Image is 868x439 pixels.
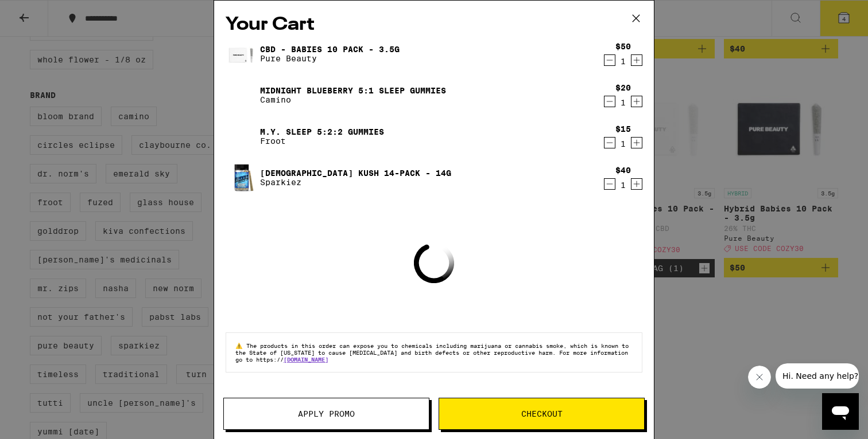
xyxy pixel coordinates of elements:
[615,181,631,190] div: 1
[604,137,615,148] button: Decrement
[226,79,258,111] img: Midnight Blueberry 5:1 Sleep Gummies
[226,120,258,152] img: M.Y. SLEEP 5:2:2 Gummies
[631,54,642,66] button: Increment
[748,366,771,389] iframe: Close message
[235,342,246,349] span: ⚠️
[822,393,859,430] iframe: Button to launch messaging window
[615,98,631,107] div: 1
[631,96,642,107] button: Increment
[226,162,258,194] img: Hindu Kush 14-Pack - 14g
[521,410,563,418] span: Checkout
[631,178,642,190] button: Increment
[260,86,446,95] a: Midnight Blueberry 5:1 Sleep Gummies
[226,12,642,38] h2: Your Cart
[235,342,629,363] span: The products in this order can expose you to chemicals including marijuana or cannabis smoke, whi...
[260,178,451,187] p: Sparkiez
[776,363,859,389] iframe: Message from company
[615,83,631,92] div: $20
[260,127,384,136] a: M.Y. SLEEP 5:2:2 Gummies
[604,96,615,107] button: Decrement
[615,124,631,134] div: $15
[604,178,615,190] button: Decrement
[631,137,642,148] button: Increment
[260,45,400,54] a: CBD - Babies 10 Pack - 3.5g
[260,95,446,104] p: Camino
[615,166,631,175] div: $40
[260,54,400,63] p: Pure Beauty
[223,398,429,430] button: Apply Promo
[615,42,631,51] div: $50
[615,139,631,148] div: 1
[298,410,355,418] span: Apply Promo
[260,136,384,146] p: Froot
[615,57,631,66] div: 1
[284,356,328,363] a: [DOMAIN_NAME]
[604,54,615,66] button: Decrement
[260,168,451,178] a: [DEMOGRAPHIC_DATA] Kush 14-Pack - 14g
[439,398,645,430] button: Checkout
[226,38,258,70] img: CBD - Babies 10 Pack - 3.5g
